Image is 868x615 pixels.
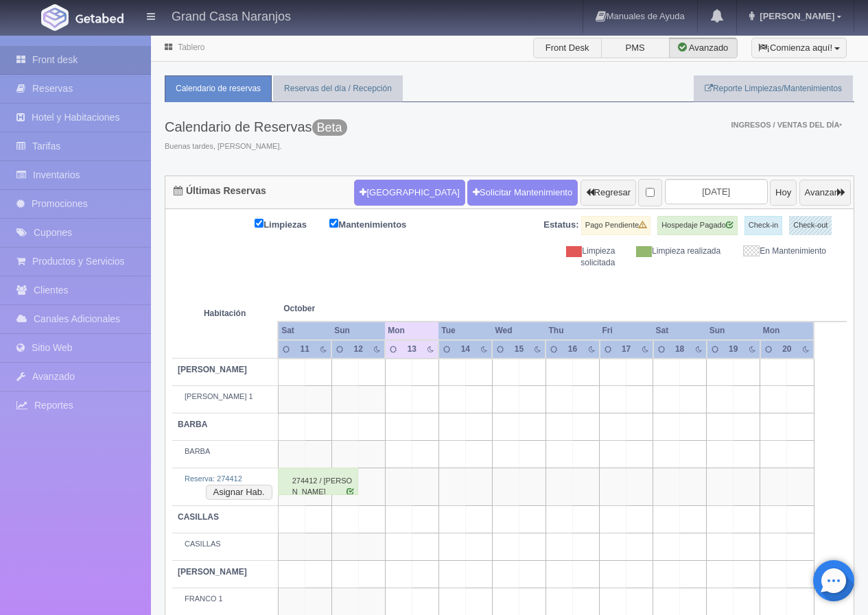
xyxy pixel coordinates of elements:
[731,245,836,257] div: En Mantenimiento
[725,343,741,355] div: 19
[625,245,731,257] div: Limpieza realizada
[351,343,366,355] div: 12
[75,13,124,23] img: Getabed
[580,180,636,206] button: Regresar
[273,75,403,102] a: Reservas del día / Recepción
[770,180,797,206] button: Hoy
[178,420,207,429] b: BARBA
[731,121,842,129] span: Ingresos / Ventas del día
[178,594,272,605] div: FRANCO 1
[694,75,853,102] a: Reporte Limpiezas/Mantenimientos
[707,322,760,340] th: Sun
[312,119,347,136] span: Beta
[789,216,832,235] label: Check-out
[255,219,263,228] input: Limpiezas
[354,180,465,206] button: [GEOGRAPHIC_DATA]
[657,216,738,235] label: Hospedaje Pagado
[669,38,738,58] label: Avanzado
[467,180,578,206] a: Solicitar Mantenimiento
[165,141,347,152] span: Buenas tardes, [PERSON_NAME].
[297,343,313,355] div: 11
[178,512,219,522] b: CASILLAS
[278,322,331,340] th: Sat
[329,219,338,228] input: Mantenimientos
[799,180,851,206] button: Avanzar
[165,119,347,134] h3: Calendario de Reservas
[206,485,272,500] button: Asignar Hab.
[283,303,379,315] span: October
[546,322,599,340] th: Thu
[331,322,385,340] th: Sun
[174,186,266,196] h4: Últimas Reservas
[255,216,327,232] label: Limpiezas
[779,343,795,355] div: 20
[744,216,782,235] label: Check-in
[404,343,420,355] div: 13
[385,322,438,340] th: Mon
[492,322,546,340] th: Wed
[178,365,247,374] b: [PERSON_NAME]
[178,446,272,457] div: BARBA
[178,43,204,52] a: Tablero
[520,245,626,269] div: Limpieza solicitada
[178,567,247,577] b: [PERSON_NAME]
[278,468,358,495] div: 274412 / [PERSON_NAME]
[756,11,834,21] span: [PERSON_NAME]
[178,539,272,550] div: CASILLAS
[41,4,69,31] img: Getabed
[581,216,650,235] label: Pago Pendiente
[653,322,707,340] th: Sat
[672,343,688,355] div: 18
[601,38,670,58] label: PMS
[458,343,473,355] div: 14
[172,7,291,24] h4: Grand Casa Naranjos
[751,38,847,58] button: ¡Comienza aquí!
[600,322,653,340] th: Fri
[438,322,492,340] th: Tue
[565,343,580,355] div: 16
[329,216,427,232] label: Mantenimientos
[533,38,602,58] label: Front Desk
[760,322,814,340] th: Mon
[185,474,242,483] a: Reserva: 274412
[618,343,634,355] div: 17
[543,219,578,232] label: Estatus:
[511,343,527,355] div: 15
[178,391,272,402] div: [PERSON_NAME] 1
[204,309,246,318] strong: Habitación
[165,75,272,102] a: Calendario de reservas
